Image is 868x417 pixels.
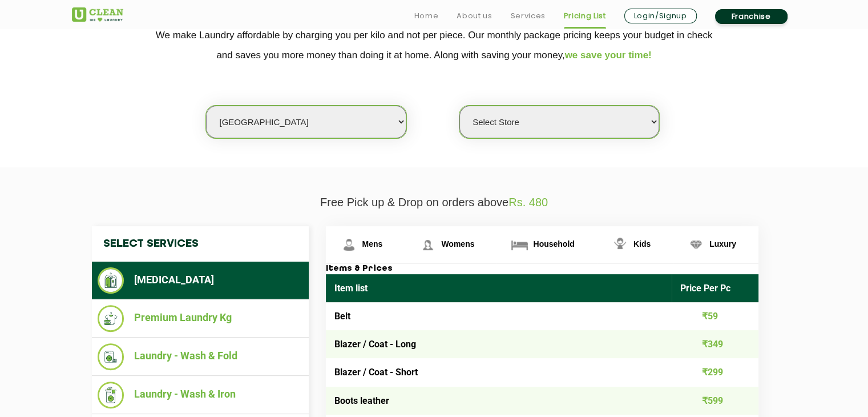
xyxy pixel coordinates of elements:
span: Kids [633,239,651,248]
li: [MEDICAL_DATA] [98,267,303,294]
a: Login/Signup [624,9,697,23]
h3: Items & Prices [326,264,758,274]
a: About us [457,9,492,23]
a: Pricing List [564,9,606,23]
img: Womens [418,235,438,255]
span: Rs. 480 [508,196,548,209]
li: Premium Laundry Kg [98,305,303,332]
td: Blazer / Coat - Short [326,358,672,386]
img: Premium Laundry Kg [98,305,124,332]
span: Womens [441,239,474,248]
img: Laundry - Wash & Fold [98,343,124,370]
span: Mens [362,239,383,248]
li: Laundry - Wash & Iron [98,382,303,408]
td: ₹299 [672,358,758,386]
td: Boots leather [326,387,672,415]
th: Item list [326,274,672,302]
p: We make Laundry affordable by charging you per kilo and not per piece. Our monthly package pricin... [72,25,797,65]
p: Free Pick up & Drop on orders above [72,196,797,209]
td: Blazer / Coat - Long [326,330,672,358]
a: Home [414,9,439,23]
a: Franchise [715,9,788,24]
img: Household [510,235,530,255]
a: Services [510,9,545,23]
th: Price Per Pc [672,274,758,302]
td: ₹59 [672,302,758,330]
td: ₹599 [672,387,758,415]
span: we save your time! [565,50,652,61]
li: Laundry - Wash & Fold [98,343,303,370]
img: Kids [610,235,630,255]
h4: Select Services [92,226,309,262]
td: ₹349 [672,330,758,358]
img: Luxury [686,235,706,255]
span: Household [533,239,574,248]
span: Luxury [709,239,736,248]
img: Dry Cleaning [98,267,124,294]
img: Mens [339,235,359,255]
img: UClean Laundry and Dry Cleaning [72,7,123,22]
td: Belt [326,302,672,330]
img: Laundry - Wash & Iron [98,382,124,408]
